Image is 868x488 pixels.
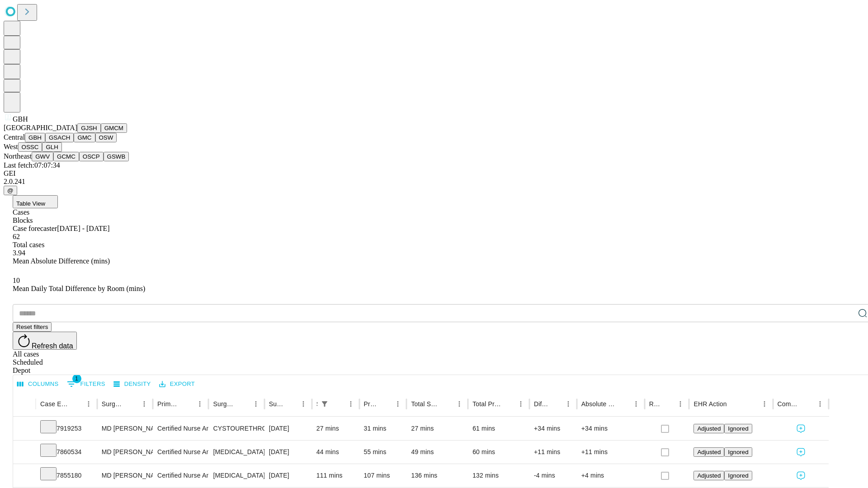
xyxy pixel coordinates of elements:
[581,400,616,408] div: Absolute Difference
[13,257,110,265] span: Mean Absolute Difference (mins)
[213,417,259,440] div: CYSTOURETHROSCOPY WITH INSERTION URETERAL [MEDICAL_DATA]
[40,464,93,487] div: 7855180
[728,398,741,410] button: Sort
[181,398,193,410] button: Sort
[724,471,752,480] button: Ignored
[316,417,355,440] div: 27 mins
[630,398,642,410] button: Menu
[18,445,31,460] button: Expand
[364,417,402,440] div: 31 mins
[32,342,73,350] span: Refresh data
[392,398,404,410] button: Menu
[125,398,138,410] button: Sort
[102,417,148,440] div: MD [PERSON_NAME]
[13,332,77,350] button: Refresh data
[411,441,463,464] div: 49 mins
[364,441,402,464] div: 55 mins
[16,200,45,207] span: Table View
[693,424,724,433] button: Adjusted
[801,398,814,410] button: Sort
[411,464,463,487] div: 136 mins
[13,277,20,284] span: 10
[57,225,109,232] span: [DATE] - [DATE]
[728,425,748,432] span: Ignored
[472,400,501,408] div: Total Predicted Duration
[472,464,525,487] div: 132 mins
[157,400,180,408] div: Primary Service
[4,152,32,160] span: Northeast
[95,133,117,142] button: OSW
[758,398,771,410] button: Menu
[15,377,61,391] button: Select columns
[102,441,148,464] div: MD [PERSON_NAME]
[472,441,525,464] div: 60 mins
[213,464,259,487] div: [MEDICAL_DATA]
[4,161,60,169] span: Last fetch: 07:07:34
[661,398,674,410] button: Sort
[332,398,344,410] button: Sort
[728,472,748,479] span: Ignored
[453,398,466,410] button: Menu
[316,441,355,464] div: 44 mins
[440,398,453,410] button: Sort
[649,400,661,408] div: Resolved in EHR
[18,468,31,484] button: Expand
[693,471,724,480] button: Adjusted
[193,398,206,410] button: Menu
[364,464,402,487] div: 107 mins
[814,398,826,410] button: Menu
[778,400,800,408] div: Comments
[4,124,77,131] span: [GEOGRAPHIC_DATA]
[411,417,463,440] div: 27 mins
[502,398,514,410] button: Sort
[284,398,297,410] button: Sort
[72,374,81,383] span: 1
[13,233,20,240] span: 62
[70,398,82,410] button: Sort
[514,398,527,410] button: Menu
[13,285,145,292] span: Mean Daily Total Difference by Room (mins)
[269,417,307,440] div: [DATE]
[728,449,748,455] span: Ignored
[697,425,721,432] span: Adjusted
[472,417,525,440] div: 61 mins
[250,398,262,410] button: Menu
[157,441,204,464] div: Certified Nurse Anesthetist
[269,464,307,487] div: [DATE]
[13,225,57,232] span: Case forecaster
[318,398,331,410] div: 1 active filter
[16,324,48,330] span: Reset filters
[13,195,58,208] button: Table View
[102,400,124,408] div: Surgeon Name
[316,400,317,408] div: Scheduled In Room Duration
[581,464,640,487] div: +4 mins
[4,178,864,186] div: 2.0.241
[213,441,259,464] div: [MEDICAL_DATA] CA SCRN HI RISK
[157,377,197,391] button: Export
[4,186,17,195] button: @
[102,464,148,487] div: MD [PERSON_NAME]
[693,400,726,408] div: EHR Action
[77,123,101,133] button: GJSH
[53,152,79,161] button: GCMC
[157,417,204,440] div: Certified Nurse Anesthetist
[13,249,25,257] span: 3.94
[411,400,439,408] div: Total Scheduled Duration
[4,169,864,178] div: GEI
[693,447,724,457] button: Adjusted
[213,400,236,408] div: Surgery Name
[40,441,93,464] div: 7860534
[74,133,95,142] button: GMC
[40,400,69,408] div: Case Epic Id
[269,441,307,464] div: [DATE]
[724,424,752,433] button: Ignored
[581,417,640,440] div: +34 mins
[82,398,95,410] button: Menu
[549,398,562,410] button: Sort
[269,400,283,408] div: Surgery Date
[13,115,28,123] span: GBH
[18,142,42,152] button: OSSC
[534,400,548,408] div: Difference
[344,398,357,410] button: Menu
[581,441,640,464] div: +11 mins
